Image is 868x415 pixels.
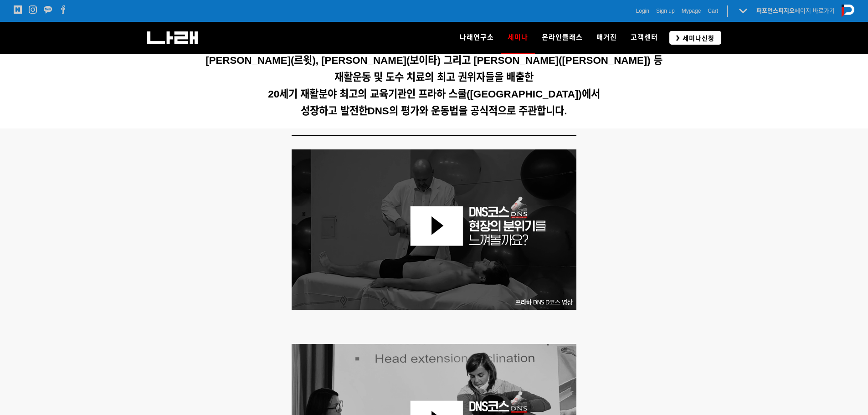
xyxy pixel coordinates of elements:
span: DNS의 평가와 운동법을 공식적으로 주관합니다. [368,105,567,117]
a: Mypage [682,6,701,15]
a: Sign up [656,6,675,15]
span: 세미나신청 [680,34,714,43]
a: Login [636,6,649,15]
a: 퍼포먼스피지오페이지 바로가기 [756,7,835,14]
span: 온라인클래스 [542,33,583,41]
strong: 퍼포먼스피지오 [756,7,795,14]
a: 세미나 [501,22,535,54]
span: 매거진 [596,33,617,41]
span: [PERSON_NAME](르윗), [PERSON_NAME](보이타) 그리고 [PERSON_NAME]([PERSON_NAME]) 등 [205,55,663,66]
span: 고객센터 [631,33,658,41]
a: 고객센터 [624,22,665,54]
a: 나래연구소 [453,22,501,54]
a: 세미나신청 [669,31,721,44]
a: Cart [708,6,718,15]
a: 온라인클래스 [535,22,590,54]
span: 나래연구소 [460,33,494,41]
span: 세미나 [508,30,528,45]
span: 성장하고 발전한 [301,105,367,117]
a: 매거진 [590,22,624,54]
span: 재활운동 및 도수 치료의 최고 권위자들을 배출한 [334,72,534,83]
span: 20세기 재활분야 최고의 교육기관인 프라하 스쿨([GEOGRAPHIC_DATA])에서 [268,88,600,100]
